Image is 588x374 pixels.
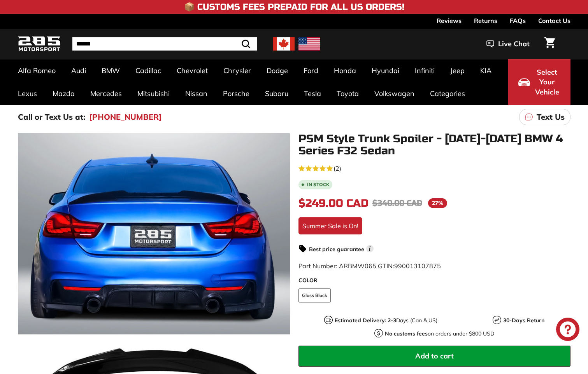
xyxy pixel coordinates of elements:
a: Mitsubishi [130,82,177,105]
span: $340.00 CAD [372,198,422,208]
a: Ford [296,59,326,82]
strong: No customs fees [385,330,428,337]
a: Cart [540,31,560,57]
a: Subaru [257,82,296,105]
span: Add to cart [415,351,454,360]
a: Infiniti [407,59,442,82]
p: Text Us [537,111,565,123]
b: In stock [307,182,329,187]
span: i [366,245,374,252]
h1: PSM Style Trunk Spoiler - [DATE]-[DATE] BMW 4 Series F32 Sedan [298,133,570,157]
span: Select Your Vehicle [534,67,560,97]
p: Days (Can & US) [335,316,437,325]
a: Honda [326,59,364,82]
a: BMW [94,59,128,82]
a: Categories [422,82,473,105]
span: Live Chat [498,39,530,49]
label: COLOR [298,276,570,285]
a: Text Us [519,109,570,125]
span: (2) [333,164,341,173]
span: 27% [428,198,447,208]
img: Logo_285_Motorsport_areodynamics_components [18,35,61,53]
span: Part Number: ARBMW065 GTIN: [298,262,441,270]
div: Summer Sale is On! [298,217,362,234]
button: Select Your Vehicle [508,59,570,105]
h4: 📦 Customs Fees Prepaid for All US Orders! [184,2,404,12]
a: Chrysler [216,59,259,82]
a: Porsche [215,82,257,105]
button: Add to cart [298,346,570,367]
strong: Best price guarantee [309,246,364,253]
a: [PHONE_NUMBER] [89,111,162,123]
a: Mazda [45,82,82,105]
span: $249.00 CAD [298,197,369,210]
p: on orders under $800 USD [385,330,494,338]
a: Hyundai [364,59,407,82]
strong: Estimated Delivery: 2-3 [335,317,396,324]
input: Search [72,37,257,51]
a: Tesla [296,82,329,105]
a: Audi [63,59,94,82]
a: Toyota [329,82,367,105]
a: Contact Us [538,14,570,27]
button: Live Chat [476,34,540,54]
a: FAQs [510,14,526,27]
a: Dodge [259,59,296,82]
a: Alfa Romeo [10,59,63,82]
a: Lexus [10,82,45,105]
strong: 30-Days Return [503,317,544,324]
a: Chevrolet [169,59,216,82]
a: Volkswagen [367,82,422,105]
span: 990013107875 [394,262,441,270]
a: Mercedes [82,82,130,105]
inbox-online-store-chat: Shopify online store chat [554,318,582,343]
p: Call or Text Us at: [18,111,85,123]
a: 5.0 rating (2 votes) [298,163,570,173]
a: Jeep [442,59,472,82]
a: Reviews [437,14,462,27]
a: KIA [472,59,499,82]
a: Nissan [177,82,215,105]
a: Returns [474,14,497,27]
a: Cadillac [128,59,169,82]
